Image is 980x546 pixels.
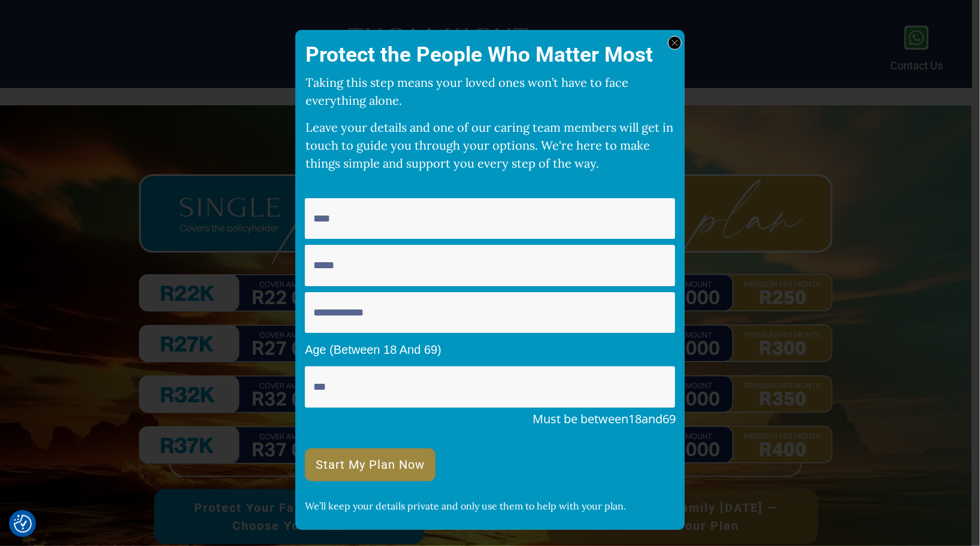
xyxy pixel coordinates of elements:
[306,71,674,116] p: Taking this step means your loved ones won’t have to face everything alone.
[305,339,675,360] div: Age (between 18 and 69)
[14,515,32,533] button: Consent Preferences
[306,116,674,178] p: Leave your details and one of our caring team members will get in touch to guide you through your...
[14,515,32,533] img: Revisit consent button
[316,459,425,471] span: Start My Plan Now
[306,40,674,69] h2: Protect the People Who Matter Most
[305,448,435,481] a: Start My Plan Now
[306,408,676,430] div: Must be between and
[305,495,675,520] p: We’ll keep your details private and only use them to help with your plan.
